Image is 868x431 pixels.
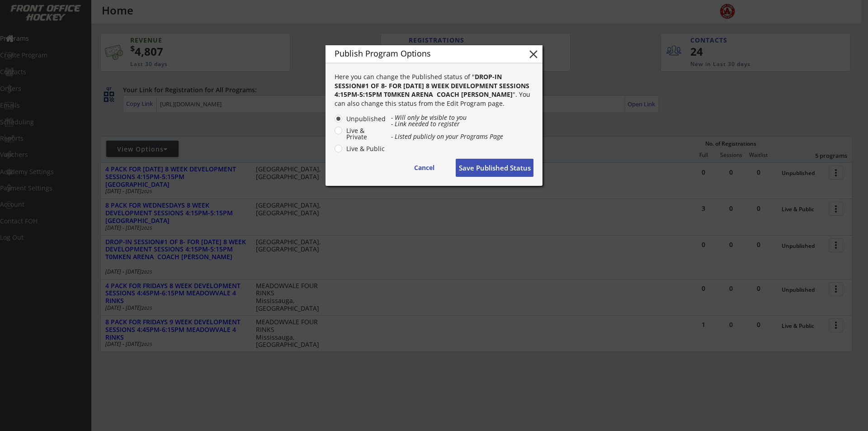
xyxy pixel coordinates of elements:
[456,159,533,177] button: Save Published Status
[335,72,533,108] div: Here you can change the Published status of " ". You can also change this status from the Edit Pr...
[335,49,513,57] div: Publish Program Options
[344,128,386,140] label: Live & Private
[344,116,386,122] label: Unpublished
[401,159,447,177] button: Cancel
[335,72,531,99] strong: DROP-IN SESSION#1 OF 8- FOR [DATE] 8 WEEK DEVELOPMENT SESSIONS 4:15PM-5:15PM T0MKEN ARENA COACH [...
[391,114,533,140] div: - Will only be visible to you - Link needed to register - Listed publicly on your Programs Page
[527,47,540,61] button: close
[344,146,386,152] label: Live & Public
